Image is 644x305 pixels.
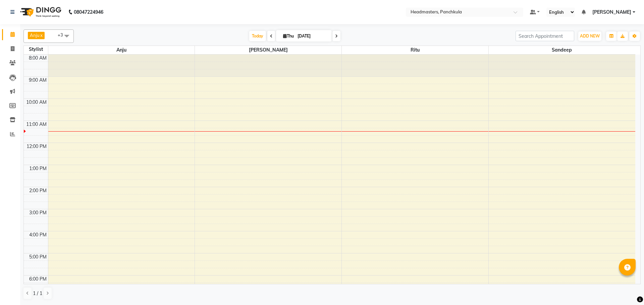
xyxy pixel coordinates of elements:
[25,143,48,150] div: 12:00 PM
[516,31,574,41] input: Search Appointment
[28,55,48,62] div: 8:00 AM
[17,3,63,21] img: logo
[281,33,296,39] span: Thu
[296,31,329,41] input: 2025-09-04
[74,3,103,21] b: 08047224946
[28,276,48,283] div: 6:00 PM
[25,121,48,128] div: 11:00 AM
[249,31,266,41] span: Today
[616,278,637,298] iframe: chat widget
[28,253,48,260] div: 5:00 PM
[28,77,48,84] div: 9:00 AM
[28,231,48,238] div: 4:00 PM
[580,33,600,39] span: ADD NEW
[592,9,631,16] span: [PERSON_NAME]
[489,46,635,54] span: Sandeep
[28,187,48,194] div: 2:00 PM
[578,31,601,41] button: ADD NEW
[24,46,48,53] div: Stylist
[40,32,43,38] a: x
[30,32,40,38] span: Anju
[28,165,48,172] div: 1:00 PM
[25,99,48,106] div: 10:00 AM
[33,290,42,297] span: 1 / 1
[58,32,68,37] span: +3
[28,209,48,216] div: 3:00 PM
[195,46,341,54] span: [PERSON_NAME]
[342,46,488,54] span: Ritu
[48,46,195,54] span: Anju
